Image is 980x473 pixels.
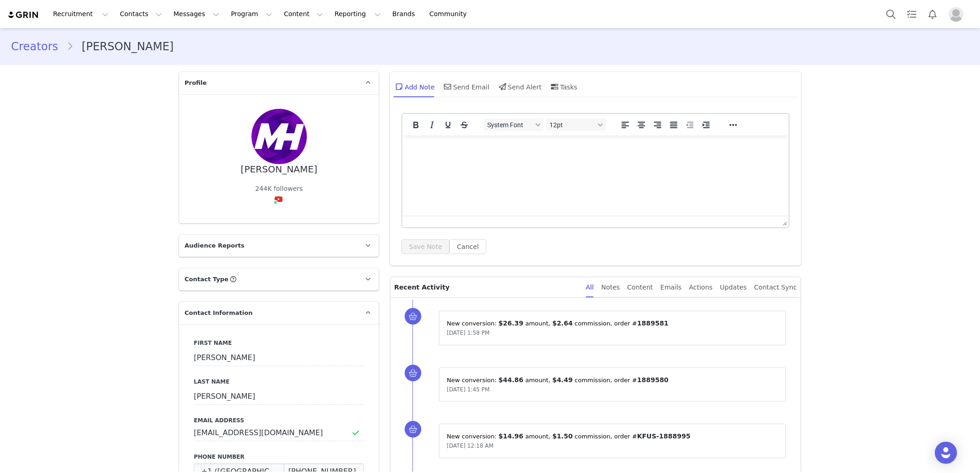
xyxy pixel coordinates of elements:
[689,277,712,298] div: Actions
[725,118,741,131] button: Reveal or hide additional toolbar items
[408,118,424,131] button: Bold
[487,121,532,129] span: System Font
[424,118,440,131] button: Italic
[550,121,595,129] span: 12pt
[902,4,922,24] a: Tasks
[637,319,669,327] span: 1889581
[552,376,573,384] span: $4.49
[194,425,364,441] input: Email Address
[251,109,307,164] img: 79f3e486-a677-4b95-b7b9-c9dec7cd64ae--s.jpg
[424,4,477,24] a: Community
[401,239,449,254] button: Save Note
[720,277,747,298] div: Updates
[637,376,669,384] span: 1889580
[601,277,620,298] div: Notes
[278,4,329,24] button: Content
[194,378,364,386] label: Last Name
[549,76,578,98] div: Tasks
[241,164,317,175] div: [PERSON_NAME]
[497,76,542,98] div: Send Alert
[698,118,714,131] button: Increase indent
[779,216,789,227] div: Press the Up and Down arrow keys to resize the editor.
[498,376,523,384] span: $44.86
[456,118,472,131] button: Strikethrough
[666,118,681,131] button: Justify
[402,136,789,216] iframe: Rich Text Area
[168,4,225,24] button: Messages
[447,330,490,336] span: [DATE] 1:58 PM
[682,118,698,131] button: Decrease indent
[225,4,278,24] button: Program
[637,432,691,440] span: KFUS-1888995
[185,308,252,318] span: Contact Information
[447,443,493,449] span: [DATE] 12:18 AM
[949,7,963,22] img: placeholder-profile.jpg
[943,7,973,22] button: Profile
[387,4,423,24] a: Brands
[394,76,435,98] div: Add Note
[586,277,594,298] div: All
[440,118,456,131] button: Underline
[185,275,228,284] span: Contact Type
[185,241,245,250] span: Audience Reports
[498,432,523,440] span: $14.96
[394,277,578,297] p: Recent Activity
[442,76,490,98] div: Send Email
[922,4,943,24] button: Notifications
[498,319,523,327] span: $26.39
[48,4,114,24] button: Recruitment
[484,118,544,131] button: Fonts
[754,277,797,298] div: Contact Sync
[552,319,573,327] span: $2.64
[185,78,207,88] span: Profile
[935,442,957,464] div: Open Intercom Messenger
[194,416,364,425] label: Email Address
[617,118,633,131] button: Align left
[881,4,901,24] button: Search
[255,184,303,194] div: 244K followers
[660,277,681,298] div: Emails
[449,239,486,254] button: Cancel
[447,319,778,328] p: New conversion: ⁨ ⁩ amount⁨, ⁨ ⁩ commission⁩⁨, order #⁨ ⁩⁩
[329,4,386,24] button: Reporting
[650,118,665,131] button: Align right
[447,375,778,385] p: New conversion: ⁨ ⁩ amount⁨, ⁨ ⁩ commission⁩⁨, order #⁨ ⁩⁩
[11,38,66,55] a: Creators
[7,11,40,19] img: grin logo
[546,118,606,131] button: Font sizes
[114,4,167,24] button: Contacts
[447,432,778,441] p: New conversion: ⁨ ⁩ amount⁨, ⁨ ⁩ commission⁩⁨, order #⁨ ⁩⁩
[633,118,649,131] button: Align center
[194,453,364,461] label: Phone Number
[552,432,573,440] span: $1.50
[194,339,364,347] label: First Name
[447,386,490,393] span: [DATE] 1:45 PM
[627,277,653,298] div: Content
